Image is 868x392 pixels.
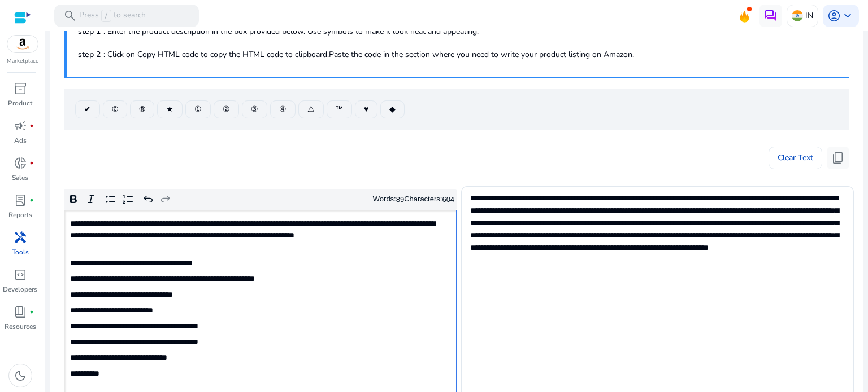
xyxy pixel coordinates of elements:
span: fiber_manual_record [29,161,34,165]
span: fiber_manual_record [29,310,34,314]
button: ✔ [75,100,100,118]
span: fiber_manual_record [29,124,34,128]
p: Tools [12,247,29,257]
span: © [112,103,118,115]
div: Editor toolbar [64,189,457,210]
span: account_circle [827,9,841,23]
b: step 2 [78,49,101,60]
img: amazon.svg [7,36,38,52]
p: Ads [14,135,27,146]
b: step 1 [78,26,101,37]
label: 89 [396,195,404,204]
span: content_copy [831,151,845,165]
button: ④ [270,100,296,118]
span: ① [194,103,202,115]
span: code_blocks [14,268,27,281]
span: ◆ [389,103,396,115]
p: IN [805,6,813,25]
p: Resources [5,321,36,332]
span: fiber_manual_record [29,198,34,202]
button: ™ [327,100,352,118]
button: ♥ [355,100,377,118]
span: / [101,10,111,22]
p: Product [8,98,32,108]
button: ® [130,100,154,118]
span: ④ [279,103,287,115]
label: 604 [442,195,454,204]
img: in.svg [792,10,803,21]
span: lab_profile [14,193,27,207]
span: handyman [14,231,27,244]
span: ™ [336,103,343,115]
span: ✔ [84,103,91,115]
button: ② [214,100,239,118]
button: ◆ [380,100,405,118]
span: dark_mode [14,369,27,382]
span: Clear Text [778,147,813,169]
p: Developers [3,284,37,294]
button: content_copy [827,147,849,169]
span: ② [223,103,230,115]
p: Marketplace [7,57,38,65]
span: campaign [14,119,27,133]
p: Reports [8,210,32,220]
span: keyboard_arrow_down [841,9,854,23]
p: Press to search [79,10,146,22]
button: ⚠ [298,100,324,118]
span: ③ [251,103,258,115]
button: ③ [242,100,267,118]
button: © [103,100,127,118]
p: Sales [12,173,28,183]
span: search [63,9,77,23]
span: ★ [166,103,173,115]
div: Words: Characters: [373,192,454,206]
span: inventory_2 [14,82,27,95]
span: ♥ [364,103,368,115]
p: : Click on Copy HTML code to copy the HTML code to clipboard.Paste the code in the section where ... [78,49,837,60]
span: donut_small [14,156,27,170]
button: Clear Text [769,147,822,169]
button: ① [185,100,211,118]
span: ⚠ [307,103,315,115]
button: ★ [157,100,183,118]
span: ® [139,103,145,115]
span: book_4 [14,305,27,319]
